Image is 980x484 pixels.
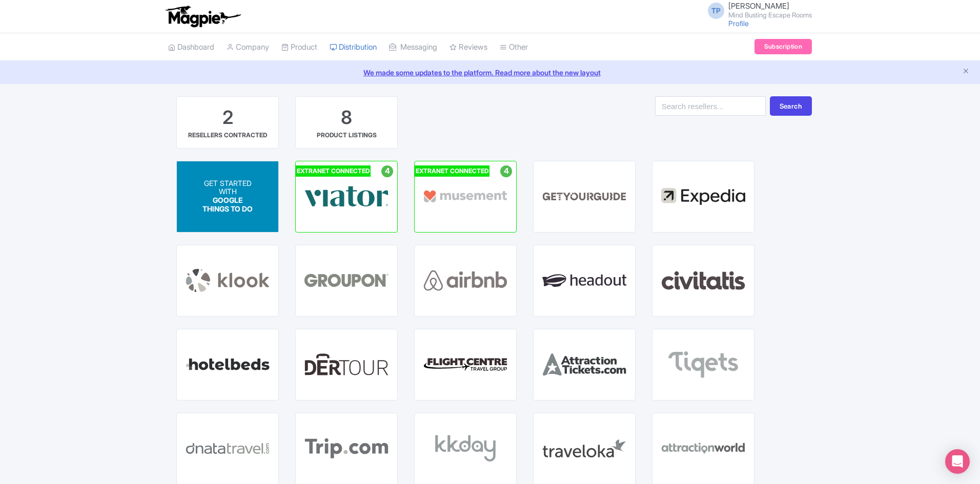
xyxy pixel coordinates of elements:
[202,188,253,197] p: WITH
[330,33,377,61] a: Distribution
[770,96,812,116] button: Search
[281,33,317,61] a: Product
[6,67,974,78] a: We made some updates to the platform. Read more about the new layout
[176,96,279,149] a: 2 RESELLERS CONTRACTED
[295,96,398,149] a: 8 PRODUCT LISTINGS
[163,5,242,28] img: logo-ab69f6fb50320c5b225c76a69d11143b.png
[962,66,970,78] button: Close announcement
[708,3,724,19] span: TP
[389,33,437,61] a: Messaging
[500,33,528,61] a: Other
[204,179,252,187] span: GET STARTED
[450,33,487,61] a: Reviews
[227,33,269,61] a: Company
[702,2,812,18] a: TP [PERSON_NAME] Mind Busting Escape Rooms
[341,105,352,131] div: 8
[728,1,789,11] span: [PERSON_NAME]
[222,105,233,131] div: 2
[414,161,517,233] a: EXTRANET CONNECTED 4
[728,19,749,28] a: Profile
[317,131,377,140] div: PRODUCT LISTINGS
[728,12,812,18] small: Mind Busting Escape Rooms
[176,161,279,233] a: GET STARTED WITH GOOGLE THINGS TO DO
[655,96,766,116] input: Search resellers...
[754,39,812,54] a: Subscription
[168,33,214,61] a: Dashboard
[295,161,398,233] a: EXTRANET CONNECTED 4
[202,196,253,214] span: GOOGLE THINGS TO DO
[188,131,267,140] div: RESELLERS CONTRACTED
[945,449,970,474] div: Open Intercom Messenger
